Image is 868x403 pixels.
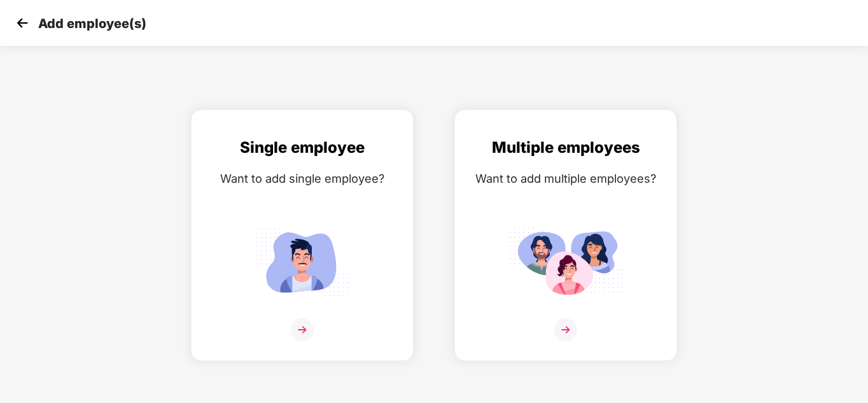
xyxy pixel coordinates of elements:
img: svg+xml;base64,PHN2ZyB4bWxucz0iaHR0cDovL3d3dy53My5vcmcvMjAwMC9zdmciIHdpZHRoPSIzNiIgaGVpZ2h0PSIzNi... [291,318,314,341]
div: Want to add single employee? [204,169,400,188]
img: svg+xml;base64,PHN2ZyB4bWxucz0iaHR0cDovL3d3dy53My5vcmcvMjAwMC9zdmciIHdpZHRoPSIzMCIgaGVpZ2h0PSIzMC... [13,13,32,32]
p: Add employee(s) [38,16,146,31]
div: Single employee [204,136,400,160]
img: svg+xml;base64,PHN2ZyB4bWxucz0iaHR0cDovL3d3dy53My5vcmcvMjAwMC9zdmciIGlkPSJNdWx0aXBsZV9lbXBsb3llZS... [508,222,623,302]
img: svg+xml;base64,PHN2ZyB4bWxucz0iaHR0cDovL3d3dy53My5vcmcvMjAwMC9zdmciIHdpZHRoPSIzNiIgaGVpZ2h0PSIzNi... [554,318,577,341]
img: svg+xml;base64,PHN2ZyB4bWxucz0iaHR0cDovL3d3dy53My5vcmcvMjAwMC9zdmciIGlkPSJTaW5nbGVfZW1wbG95ZWUiIH... [245,222,360,302]
div: Multiple employees [468,136,664,160]
div: Want to add multiple employees? [468,169,664,188]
